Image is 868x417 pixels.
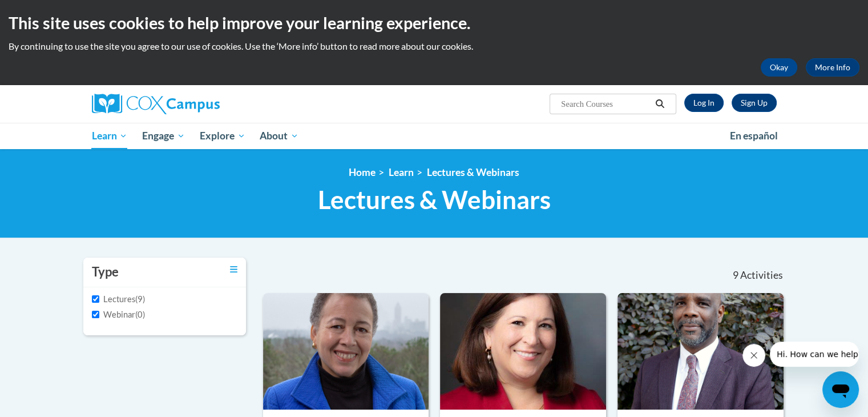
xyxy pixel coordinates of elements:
div: Main menu [75,123,794,149]
iframe: Button to launch messaging window [822,371,859,408]
a: Register [732,94,777,112]
a: Learn [389,166,414,178]
a: Lectures & Webinars [427,166,519,178]
a: About [252,123,306,149]
a: Home [349,166,376,178]
span: Activities [740,269,783,282]
p: By continuing to use the site you agree to our use of cookies. Use the ‘More info’ button to read... [9,40,859,53]
span: (0) [135,310,145,319]
a: En español [722,124,785,148]
span: Learn [91,129,127,143]
span: About [260,129,298,143]
input: Search Courses [560,97,651,111]
img: Course Logo [440,293,606,410]
iframe: Close message [742,344,765,367]
img: Course Logo [263,293,429,410]
h2: This site uses cookies to help improve your learning experience. [9,11,859,34]
label: Lectures [92,293,135,306]
span: Lectures & Webinars [318,185,551,215]
a: Toggle collapse [230,263,237,276]
span: En español [730,130,778,142]
a: Explore [192,123,253,149]
img: Cox Campus [92,94,220,114]
a: Log In [684,94,724,112]
label: Webinar [92,308,135,321]
iframe: Message from company [770,342,859,367]
a: Engage [135,123,192,149]
span: (9) [135,294,145,304]
a: Cox Campus [92,94,309,114]
img: Course Logo [617,293,784,410]
span: 9 [732,269,738,282]
span: Explore [200,129,245,143]
span: Hi. How can we help? [7,8,92,17]
h3: Type [92,263,119,281]
a: More Info [806,58,859,77]
span: Engage [142,129,185,143]
a: Learn [84,123,135,149]
button: Okay [761,58,797,77]
button: Search [651,97,668,111]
